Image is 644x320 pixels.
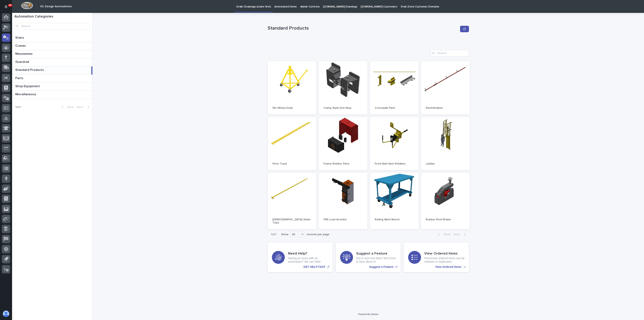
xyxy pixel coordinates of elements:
div: Notifications98 [5,5,10,11]
p: Rubber Roof Brake [426,218,465,221]
input: Search [431,50,469,56]
a: Ladder [421,117,470,170]
p: Show [281,233,288,236]
p: 1 of 1 [12,102,24,112]
span: Back [442,233,450,236]
p: Parts [15,76,24,80]
p: PWI Load Arrestor [324,218,363,221]
a: [DEMOGRAPHIC_DATA] Slider Tube [268,173,316,230]
a: Rubber Roof Brake [421,173,470,230]
button: Back [58,105,75,109]
a: GET HELP FAST [268,243,333,272]
a: Clamp Style End Stop [319,61,367,115]
p: Cranes [15,43,27,48]
button: Next [75,105,92,109]
span: Back [65,106,74,109]
a: Frame Rotator Parts [319,117,367,170]
h3: View Ordered Items [424,252,465,256]
h3: Suggest a Feature [356,252,397,256]
p: Miscellaneous [15,92,37,96]
p: Got a cool new idea? We'd love to hear about it! [356,257,397,263]
h3: Need Help? [288,252,328,256]
p: Electrification [426,106,465,110]
a: Standard ProductsStandard Products [12,66,92,75]
a: Shop EquipmentShop Equipment [12,83,92,91]
p: 5th Wheel Dolly [272,106,312,110]
a: Front Ball Hitch Rotation [370,117,419,170]
p: Standard Products [268,25,458,31]
p: Frame Rotator Parts [324,162,363,166]
p: Crosswalk Parts [375,106,414,110]
p: 1 of 1 [268,230,280,239]
p: Shop Equipment [15,84,41,88]
a: PWI Load Arrestor [319,173,367,230]
p: [DEMOGRAPHIC_DATA] Slider Tube [272,218,312,225]
a: Powered By Stacker [358,313,378,315]
a: StairsStairs [12,34,92,42]
p: Rolling Work Bench [375,218,414,221]
p: Standard Products [15,67,45,72]
p: Ladder [426,162,465,166]
a: Crosswalk Parts [370,61,419,115]
p: 98 [9,4,11,7]
a: Rolling Work Bench [370,173,419,230]
span: Next [453,233,462,236]
button: users-avatar [2,310,10,318]
a: Suggest a Feature [336,243,401,272]
button: Next [452,233,469,236]
a: Electrification [421,61,470,115]
p: Previously ordered items can be redrawn or duplicated. [424,257,465,263]
p: records per page [307,233,329,236]
span: Next [77,106,86,109]
a: MiscellaneousMiscellaneous [12,91,92,99]
p: Guardrail [15,59,30,64]
p: Having an issue with an automation? We can help! [288,257,328,263]
div: 36 [290,232,300,237]
p: Mezzanines [15,51,33,56]
a: CranesCranes [12,42,92,50]
a: Floor Track [268,117,316,170]
a: GuardrailGuardrail [12,58,92,66]
a: 5th Wheel Dolly [268,61,316,115]
a: MezzaninesMezzanines [12,50,92,58]
input: Search [14,23,90,29]
p: View Ordered Items [435,265,461,269]
p: Suggest a Feature [369,265,393,269]
p: Stairs [15,35,25,40]
h1: Automation Categories [14,14,90,19]
p: Clamp Style End Stop [324,106,363,110]
img: Workspace Logo [21,2,33,9]
h2: 03. Design Automations [40,5,72,8]
p: GET HELP FAST [303,265,325,269]
a: View Ordered Items [404,243,469,272]
a: PartsParts [12,75,92,83]
p: Floor Track [272,162,312,166]
button: Back [435,233,452,236]
p: Front Ball Hitch Rotation [375,162,414,166]
button: Notifications [2,2,10,11]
